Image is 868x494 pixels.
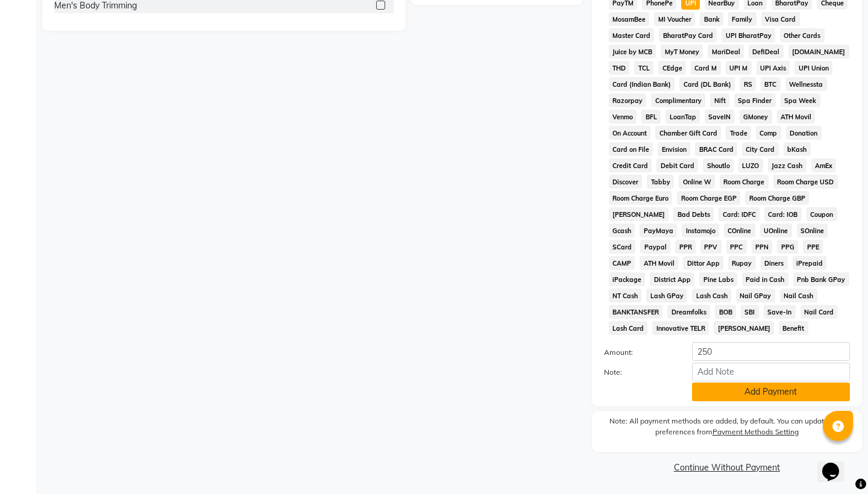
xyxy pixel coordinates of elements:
[726,240,747,254] span: PPC
[609,158,652,172] span: Credit Card
[692,289,731,302] span: Lash Cash
[761,256,788,270] span: Diners
[700,240,722,254] span: PPV
[742,272,788,286] span: Paid in Cash
[722,28,775,42] span: UPI BharatPay
[658,142,690,156] span: Envision
[699,272,737,286] span: Pine Labs
[634,61,653,75] span: TCL
[609,142,653,156] span: Card on File
[640,256,678,270] span: ATH Movil
[752,240,773,254] span: PPN
[764,305,796,319] span: Save-In
[609,321,648,335] span: Lash Card
[700,12,723,26] span: Bank
[712,427,799,437] label: Payment Methods Setting
[780,289,817,302] span: Nail Cash
[780,28,825,42] span: Other Cards
[705,110,735,123] span: SaveIN
[650,272,694,286] span: District App
[609,28,655,42] span: Master Card
[658,61,686,75] span: CEdge
[742,142,779,156] span: City Card
[740,77,756,91] span: RS
[784,142,811,156] span: bKash
[726,61,752,75] span: UPI M
[703,158,734,172] span: Shoutlo
[715,305,736,319] span: BOB
[595,347,683,358] label: Amount:
[675,240,696,254] span: PPR
[655,126,721,140] span: Chamber Gift Card
[651,93,705,107] span: Complimentary
[640,240,670,254] span: Paypal
[661,45,703,58] span: MyT Money
[609,45,656,58] span: Juice by MCB
[609,61,630,75] span: THD
[736,289,775,302] span: Nail GPay
[738,158,763,172] span: LUZO
[679,175,715,189] span: Online W
[728,12,756,26] span: Family
[793,272,849,286] span: Pnb Bank GPay
[756,61,790,75] span: UPI Axis
[677,191,740,205] span: Room Charge EGP
[740,110,772,123] span: GMoney
[756,126,781,140] span: Comp
[695,142,737,156] span: BRAC Card
[609,77,675,91] span: Card (Indian Bank)
[777,110,816,123] span: ATH Movil
[691,61,721,75] span: Card M
[641,110,661,123] span: BFL
[777,240,798,254] span: PPG
[609,272,646,286] span: iPackage
[656,158,698,172] span: Debit Card
[726,126,751,140] span: Trade
[609,93,647,107] span: Razorpay
[786,126,822,140] span: Donation
[665,110,700,123] span: LoanTap
[640,224,677,237] span: PayMaya
[761,12,800,26] span: Visa Card
[764,207,802,221] span: Card: IOB
[785,77,827,91] span: Wellnessta
[692,363,850,381] input: Add Note
[609,256,635,270] span: CAMP
[745,191,809,205] span: Room Charge GBP
[609,175,643,189] span: Discover
[708,45,744,58] span: MariDeal
[609,305,663,319] span: BANKTANSFER
[768,158,807,172] span: Jazz Cash
[594,461,860,474] a: Continue Without Payment
[604,416,850,442] label: Note: All payment methods are added, by default. You can update your preferences from
[679,77,735,91] span: Card (DL Bank)
[728,256,756,270] span: Rupay
[609,126,651,140] span: On Account
[749,45,784,58] span: DefiDeal
[667,305,710,319] span: Dreamfolks
[692,383,850,401] button: Add Payment
[797,224,828,237] span: SOnline
[652,321,709,335] span: Innovative TELR
[609,289,642,302] span: NT Cash
[609,240,636,254] span: SCard
[734,93,776,107] span: Spa Finder
[788,45,849,58] span: [DOMAIN_NAME]
[683,256,723,270] span: Dittor App
[609,224,635,237] span: Gcash
[741,305,759,319] span: SBI
[793,256,827,270] span: iPrepaid
[773,175,838,189] span: Room Charge USD
[761,77,781,91] span: BTC
[609,191,673,205] span: Room Charge Euro
[659,28,717,42] span: BharatPay Card
[719,207,759,221] span: Card: IDFC
[646,289,687,302] span: Lash GPay
[673,207,714,221] span: Bad Debts
[609,207,669,221] span: [PERSON_NAME]
[609,12,650,26] span: MosamBee
[682,224,719,237] span: Instamojo
[781,93,820,107] span: Spa Week
[803,240,823,254] span: PPE
[800,305,838,319] span: Nail Card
